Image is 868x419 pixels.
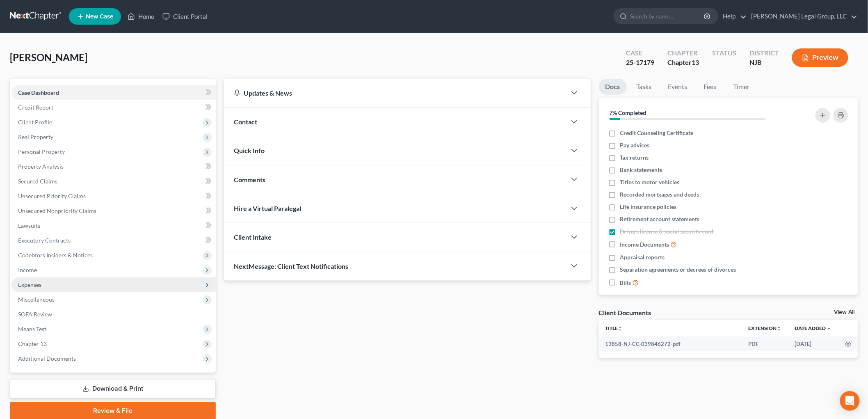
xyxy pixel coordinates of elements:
[742,337,788,351] td: PDF
[18,266,37,273] span: Income
[18,119,52,126] span: Client Profile
[795,325,832,331] a: Date Added expand_more
[11,204,216,218] a: Unsecured Nonpriority Claims
[620,227,714,236] span: Drivers license & social security card
[18,325,46,332] span: Means Test
[234,147,265,154] span: Quick Info
[626,48,654,58] div: Case
[620,240,669,249] span: Income Documents
[630,79,658,95] a: Tasks
[18,207,96,214] span: Unsecured Nonpriority Claims
[234,118,257,126] span: Contact
[747,9,858,24] a: [PERSON_NAME] Legal Group, LLC
[18,311,52,318] span: SOFA Review
[11,189,216,204] a: Unsecured Priority Claims
[18,281,41,288] span: Expenses
[749,58,779,67] div: NJB
[620,279,631,287] span: Bills
[18,252,93,259] span: Codebtors Insiders & Notices
[599,337,742,351] td: 13858-NJ-CC-039846272-pdf
[11,100,216,115] a: Credit Report
[599,308,651,317] div: Client Documents
[18,163,64,170] span: Property Analysis
[18,192,86,199] span: Unsecured Priority Claims
[662,79,694,95] a: Events
[18,355,76,362] span: Additional Documents
[234,262,348,270] span: NextMessage: Client Text Notifications
[11,307,216,322] a: SOFA Review
[719,9,747,24] a: Help
[18,178,57,185] span: Secured Claims
[11,85,216,100] a: Case Dashboard
[18,104,53,111] span: Credit Report
[620,141,650,149] span: Pay advices
[618,326,623,331] i: unfold_more
[827,326,832,331] i: expand_more
[620,190,699,199] span: Recorded mortgages and deeds
[788,337,838,351] td: [DATE]
[620,266,736,274] span: Separation agreements or decrees of divorces
[630,9,705,24] input: Search by name...
[620,178,680,186] span: Titles to motor vehicles
[158,9,212,24] a: Client Portal
[792,48,848,67] button: Preview
[11,174,216,189] a: Secured Claims
[10,51,87,63] span: [PERSON_NAME]
[18,222,40,229] span: Lawsuits
[599,79,627,95] a: Docs
[18,133,53,140] span: Real Property
[234,89,556,97] div: Updates & News
[620,166,662,174] span: Bank statements
[18,237,71,244] span: Executory Contracts
[667,58,699,67] div: Chapter
[234,233,272,241] span: Client Intake
[667,48,699,58] div: Chapter
[605,325,623,331] a: Titleunfold_more
[86,14,113,20] span: New Case
[11,233,216,248] a: Executory Contracts
[749,48,779,58] div: District
[123,9,158,24] a: Home
[626,58,654,67] div: 25-17179
[620,215,700,223] span: Retirement account statements
[18,148,65,155] span: Personal Property
[18,89,59,96] span: Case Dashboard
[18,340,47,347] span: Chapter 13
[620,129,694,137] span: Credit Counseling Certificate
[234,176,265,183] span: Comments
[610,109,646,116] strong: 7% Completed
[727,79,756,95] a: Timer
[834,309,855,315] a: View All
[749,325,782,331] a: Extensionunfold_more
[697,79,724,95] a: Fees
[11,159,216,174] a: Property Analysis
[620,203,677,211] span: Life insurance policies
[840,391,860,411] div: Open Intercom Messenger
[18,296,55,303] span: Miscellaneous
[712,48,736,58] div: Status
[777,326,782,331] i: unfold_more
[620,253,665,261] span: Appraisal reports
[692,58,699,66] span: 13
[11,218,216,233] a: Lawsuits
[10,379,216,398] a: Download & Print
[620,153,649,162] span: Tax returns
[234,204,301,212] span: Hire a Virtual Paralegal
